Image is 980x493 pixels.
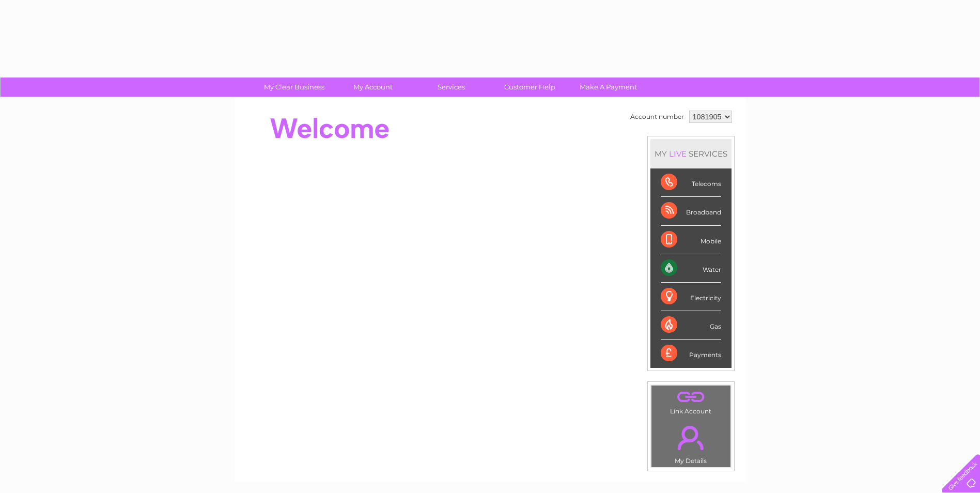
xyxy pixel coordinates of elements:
div: Broadband [661,197,721,225]
a: . [654,388,728,406]
div: LIVE [667,149,689,159]
a: My Account [330,78,415,97]
div: Water [661,254,721,283]
a: . [654,420,728,456]
td: Account number [628,108,687,126]
div: Telecoms [661,168,721,197]
td: Link Account [651,385,731,418]
a: Make A Payment [566,78,651,97]
div: Mobile [661,226,721,254]
div: MY SERVICES [650,139,732,168]
td: My Details [651,417,731,468]
a: My Clear Business [252,78,337,97]
a: Services [409,78,494,97]
div: Gas [661,311,721,340]
a: Customer Help [487,78,572,97]
div: Electricity [661,283,721,311]
div: Payments [661,340,721,367]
